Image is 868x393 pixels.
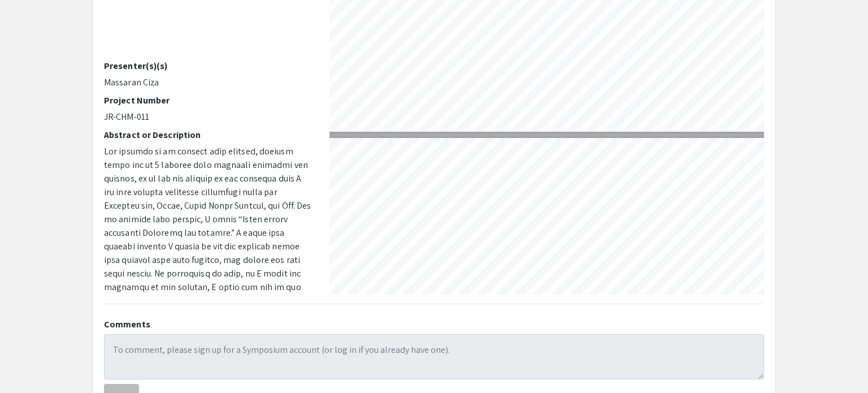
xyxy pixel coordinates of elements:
[104,319,764,330] h2: Comments
[104,110,313,124] p: JR-CHM-011
[104,95,313,106] h2: Project Number
[104,129,313,140] h2: Abstract or Description
[104,76,313,89] p: Massaran Ciza
[8,342,48,385] iframe: Chat
[104,61,313,71] h2: Presenter(s)(s)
